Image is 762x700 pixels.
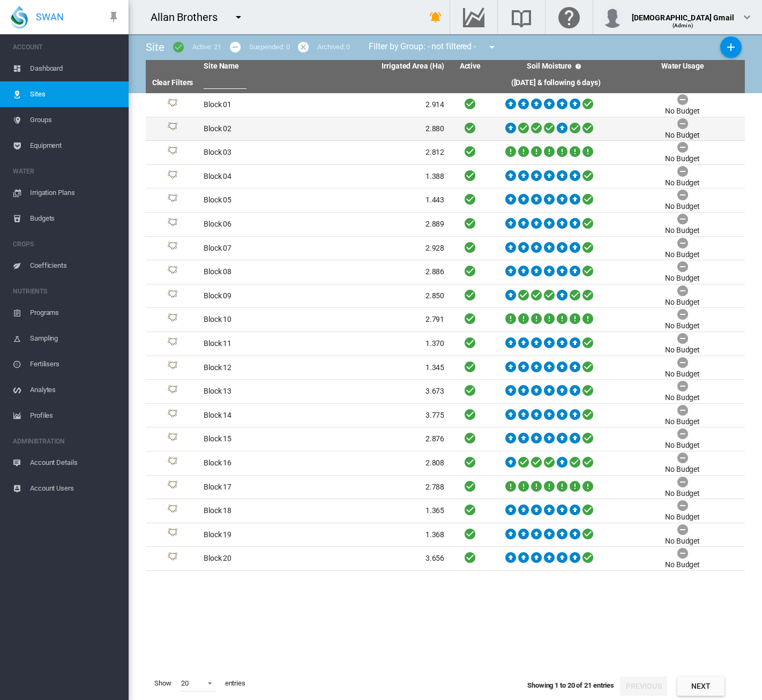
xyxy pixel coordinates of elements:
div: No Budget [665,154,700,164]
div: Site Id: 22750 [150,313,195,326]
td: Block 15 [199,427,324,451]
div: Site Id: 22764 [150,480,195,493]
span: Site [146,41,165,54]
md-icon: icon-chevron-down [741,11,753,24]
tr: Site Id: 22754 Block 12 1.345 No Budget [146,356,745,380]
div: Site Id: 22738 [150,170,195,183]
span: Sites [30,81,120,107]
span: ADMINISTRATION [13,433,120,450]
span: Account Users [30,476,120,501]
span: Profiles [30,403,120,428]
div: Site Id: 22758 [150,409,195,422]
tr: Site Id: 22738 Block 04 1.388 No Budget [146,165,745,189]
tr: Site Id: 22760 Block 15 2.876 No Budget [146,427,745,451]
td: 2.876 [324,427,449,451]
button: Add New Site, define start date [720,36,742,58]
tr: Site Id: 22756 Block 13 3.673 No Budget [146,380,745,404]
div: No Budget [665,440,700,451]
td: 2.889 [324,213,449,236]
div: 20 [181,679,189,687]
td: Block 07 [199,237,324,260]
div: No Budget [665,297,700,308]
td: 2.880 [324,117,449,141]
button: icon-menu-down [228,6,249,28]
span: Irrigation Plans [30,180,120,206]
div: Site Id: 22742 [150,218,195,231]
tr: Site Id: 22752 Block 11 1.370 No Budget [146,332,745,356]
md-icon: icon-menu-down [232,11,245,24]
div: No Budget [665,178,700,189]
div: No Budget [665,130,700,141]
md-icon: icon-menu-down [485,41,498,54]
img: 1.svg [166,170,179,183]
img: 1.svg [166,99,179,111]
td: 3.673 [324,380,449,403]
tr: Site Id: 22740 Block 05 1.443 No Budget [146,189,745,213]
td: Block 20 [199,547,324,570]
md-icon: Click here for help [556,11,582,24]
td: 1.365 [324,499,449,523]
md-icon: icon-minus-circle [229,41,242,54]
img: 1.svg [166,457,179,470]
span: Budgets [30,206,120,231]
div: Site Id: 22744 [150,242,195,254]
md-icon: Go to the Data Hub [461,11,487,24]
td: 1.368 [324,523,449,547]
td: 1.388 [324,165,449,189]
img: 1.svg [166,433,179,446]
td: 2.850 [324,284,449,308]
img: 1.svg [166,218,179,231]
td: Block 03 [199,141,324,164]
span: NUTRIENTS [13,283,120,300]
div: Site Id: 22740 [150,194,195,207]
th: Water Usage [620,60,745,73]
td: 2.812 [324,141,449,164]
div: No Budget [665,417,700,427]
div: Site Id: 22756 [150,385,195,398]
tr: Site Id: 22732 Block 01 2.914 No Budget [146,93,745,117]
div: No Budget [665,106,700,117]
span: CROPS [13,236,120,253]
td: Block 19 [199,523,324,547]
td: Block 06 [199,213,324,236]
td: Block 05 [199,189,324,212]
td: 3.775 [324,404,449,427]
td: Block 17 [199,476,324,499]
tr: Site Id: 22746 Block 08 2.886 No Budget [146,260,745,284]
td: Block 08 [199,260,324,284]
img: 1.svg [166,266,179,279]
div: No Budget [665,321,700,332]
div: Site Id: 22762 [150,457,195,470]
button: icon-menu-down [481,36,503,58]
th: Soil Moisture [491,60,620,73]
div: Suspended: 0 [249,42,290,52]
a: Clear Filters [152,78,193,87]
span: Dashboard [30,56,120,81]
div: [DEMOGRAPHIC_DATA] Gmail [632,8,734,19]
md-icon: icon-cancel [297,41,310,54]
tr: Site Id: 22766 Block 18 1.365 No Budget [146,499,745,523]
td: Block 18 [199,499,324,523]
div: No Budget [665,201,700,212]
tr: Site Id: 22768 Block 19 1.368 No Budget [146,523,745,547]
td: 1.345 [324,356,449,380]
div: Allan Brothers [151,10,227,25]
md-icon: icon-help-circle [572,60,585,73]
md-icon: Search the knowledge base [509,11,534,24]
td: 3.656 [324,547,449,570]
div: Site Id: 22752 [150,337,195,350]
td: Block 16 [199,451,324,475]
span: Account Details [30,450,120,476]
tr: Site Id: 22736 Block 03 2.812 No Budget [146,141,745,165]
img: 1.svg [166,290,179,303]
md-icon: icon-plus [724,41,737,54]
img: SWAN-Landscape-Logo-Colour-drop.png [11,6,28,28]
div: No Budget [665,512,700,523]
div: Site Id: 22732 [150,99,195,111]
div: Site Id: 22734 [150,122,195,135]
td: Block 02 [199,117,324,141]
td: 2.808 [324,451,449,475]
img: 1.svg [166,242,179,254]
img: 1.svg [166,385,179,398]
td: 2.791 [324,308,449,332]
